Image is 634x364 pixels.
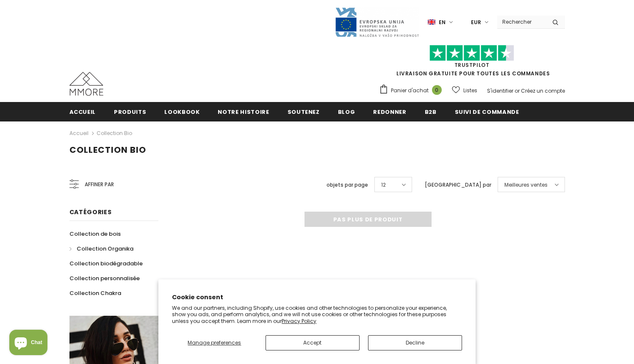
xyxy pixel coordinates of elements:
a: Blog [338,102,355,121]
p: We and our partners, including Shopify, use cookies and other technologies to personalize your ex... [172,305,462,325]
img: Javni Razpis [335,7,419,38]
span: Panier d'achat [391,86,429,95]
span: or [515,87,520,94]
a: Collection de bois [69,226,121,241]
inbox-online-store-chat: Shopify online store chat [7,330,50,357]
a: Listes [452,83,477,98]
button: Manage preferences [172,335,257,350]
span: LIVRAISON GRATUITE POUR TOUTES LES COMMANDES [379,49,565,77]
a: Suivi de commande [455,102,519,121]
img: Faites confiance aux étoiles pilotes [429,45,514,61]
a: S'identifier [487,87,513,94]
span: Listes [463,86,477,95]
span: Blog [338,108,355,116]
span: Produits [114,108,146,116]
a: soutenez [288,102,320,121]
h2: Cookie consent [172,293,462,302]
a: Collection personnalisée [69,271,140,286]
span: B2B [425,108,437,116]
span: Collection biodégradable [69,259,143,267]
span: Lookbook [164,108,199,116]
span: EUR [471,18,481,27]
span: Catégories [69,208,112,216]
span: Collection personnalisée [69,274,140,282]
span: Collection Chakra [69,289,121,297]
button: Decline [368,335,462,350]
span: 0 [432,85,442,95]
a: Collection Bio [97,130,132,137]
a: Panier d'achat 0 [379,84,446,97]
label: objets par page [327,181,368,189]
img: i-lang-1.png [428,19,435,26]
a: Javni Razpis [335,18,419,25]
span: Collection Bio [69,144,146,156]
span: 12 [381,181,386,189]
a: Redonner [373,102,406,121]
a: Privacy Policy [282,317,316,325]
a: Collection Organika [69,241,133,256]
button: Accept [266,335,360,350]
a: Accueil [69,128,89,138]
img: Cas MMORE [69,72,103,96]
span: Manage preferences [188,339,241,346]
span: Notre histoire [218,108,269,116]
span: Suivi de commande [455,108,519,116]
a: TrustPilot [454,61,490,69]
span: en [439,18,446,27]
span: Meilleures ventes [504,181,548,189]
a: Créez un compte [521,87,565,94]
a: B2B [425,102,437,121]
span: Redonner [373,108,406,116]
span: Accueil [69,108,96,116]
a: Accueil [69,102,96,121]
a: Collection biodégradable [69,256,143,271]
a: Collection Chakra [69,286,121,301]
span: soutenez [288,108,320,116]
a: Lookbook [164,102,199,121]
span: Collection Organika [77,245,133,253]
span: Collection de bois [69,230,121,238]
label: [GEOGRAPHIC_DATA] par [425,181,491,189]
span: Affiner par [85,180,114,189]
a: Produits [114,102,146,121]
input: Search Site [497,16,546,28]
a: Notre histoire [218,102,269,121]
